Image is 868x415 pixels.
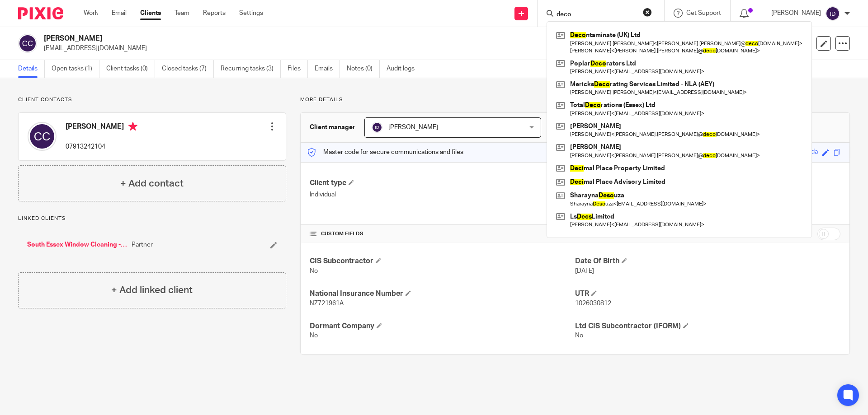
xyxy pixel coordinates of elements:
img: Pixie [18,7,63,19]
span: Partner [132,240,153,249]
a: Reports [203,9,226,18]
h4: Ltd CIS Subcontractor (IFORM) [575,322,840,331]
i: Primary [128,122,137,131]
span: No [310,268,318,274]
a: Email [112,9,127,18]
p: Client contacts [18,96,286,103]
p: 07913242104 [66,142,137,151]
p: [EMAIL_ADDRESS][DOMAIN_NAME] [44,44,727,53]
span: Get Support [686,10,721,16]
span: No [575,332,583,339]
h4: CUSTOM FIELDS [310,230,575,238]
h4: + Add linked client [111,283,193,297]
h4: + Add contact [120,177,184,191]
input: Search [556,11,637,19]
a: Audit logs [387,60,421,78]
p: Linked clients [18,215,286,222]
button: Clear [643,8,652,17]
p: Master code for secure communications and files [307,148,463,157]
h4: CIS Subcontractor [310,256,575,266]
a: Notes (0) [347,60,380,78]
p: [PERSON_NAME] [771,9,821,18]
a: Clients [140,9,161,18]
img: svg%3E [28,122,57,151]
span: NZ721961A [310,300,344,307]
h4: Client type [310,178,575,188]
a: Work [84,9,98,18]
a: Recurring tasks (3) [221,60,281,78]
img: svg%3E [372,122,382,133]
h2: [PERSON_NAME] [44,34,590,43]
a: Files [288,60,308,78]
p: More details [300,96,850,103]
a: South Essex Window Cleaning - ceased [27,240,127,249]
a: Open tasks (1) [52,60,99,78]
a: Team [175,9,189,18]
h3: Client manager [310,123,355,132]
h4: Date Of Birth [575,256,840,266]
h4: Dormant Company [310,322,575,331]
a: Details [18,60,45,78]
span: No [310,332,318,339]
a: Settings [239,9,263,18]
a: Closed tasks (7) [162,60,214,78]
h4: UTR [575,289,840,298]
h4: [PERSON_NAME] [66,122,137,133]
a: Emails [315,60,340,78]
span: [DATE] [575,268,594,274]
img: svg%3E [18,34,37,53]
span: 1026030812 [575,300,611,307]
span: [PERSON_NAME] [388,124,438,131]
img: svg%3E [826,6,840,21]
a: Client tasks (0) [106,60,155,78]
p: Individual [310,190,575,199]
h4: National Insurance Number [310,289,575,298]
